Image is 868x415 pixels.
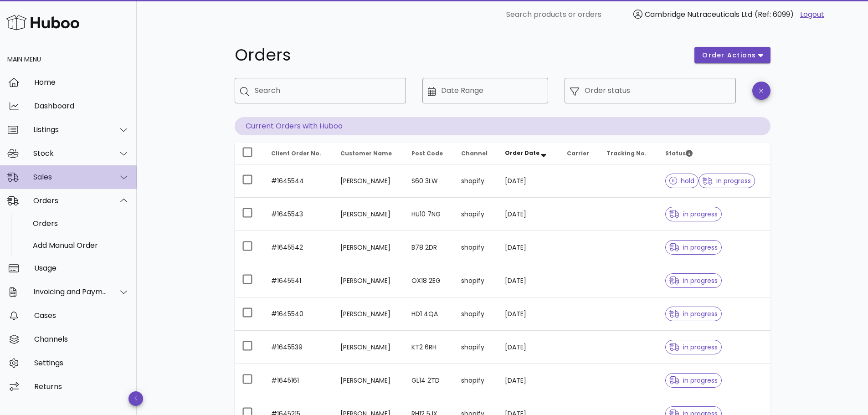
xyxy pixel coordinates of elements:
td: [DATE] [498,198,559,231]
td: [PERSON_NAME] [333,164,404,198]
span: Customer Name [340,149,392,157]
td: [DATE] [498,364,559,397]
span: Post Code [411,149,443,157]
span: in progress [669,311,718,317]
td: [DATE] [498,264,559,297]
th: Post Code [404,143,454,164]
div: Stock [33,149,108,158]
div: Add Manual Order [33,241,129,250]
td: OX18 2EG [404,264,454,297]
span: Client Order No. [271,149,321,157]
span: in progress [669,377,718,384]
div: Usage [34,264,129,272]
th: Customer Name [333,143,404,164]
td: shopify [454,231,498,264]
td: #1645543 [264,198,334,231]
td: [PERSON_NAME] [333,331,404,364]
img: Huboo Logo [6,13,79,32]
button: order actions [694,47,770,63]
td: [PERSON_NAME] [333,364,404,397]
span: order actions [702,51,756,60]
a: Logout [800,9,824,20]
td: KT2 6RH [404,331,454,364]
span: Cambridge Nutraceuticals Ltd [645,9,752,20]
td: shopify [454,331,498,364]
td: shopify [454,164,498,198]
td: [DATE] [498,331,559,364]
td: S60 3LW [404,164,454,198]
td: #1645541 [264,264,334,297]
td: #1645161 [264,364,334,397]
span: hold [669,178,695,184]
div: Orders [33,196,108,205]
div: Invoicing and Payments [33,287,108,296]
span: (Ref: 6099) [755,9,794,20]
span: in progress [669,344,718,350]
td: [DATE] [498,231,559,264]
td: [PERSON_NAME] [333,297,404,331]
span: Channel [461,149,488,157]
span: in progress [703,178,751,184]
td: [PERSON_NAME] [333,264,404,297]
td: HU10 7NG [404,198,454,231]
div: Orders [33,219,129,228]
th: Carrier [560,143,599,164]
td: HD1 4QA [404,297,454,331]
td: [DATE] [498,164,559,198]
span: in progress [669,277,718,284]
div: Dashboard [34,102,129,110]
th: Client Order No. [264,143,334,164]
td: #1645539 [264,331,334,364]
div: Listings [33,125,108,134]
span: Order Date [505,149,539,157]
th: Status [658,143,770,164]
div: Settings [34,359,129,367]
div: Returns [34,382,129,391]
div: Sales [33,173,108,181]
div: Cases [34,311,129,320]
span: in progress [669,211,718,217]
p: Current Orders with Huboo [235,117,770,135]
td: shopify [454,198,498,231]
td: [DATE] [498,297,559,331]
td: #1645542 [264,231,334,264]
td: shopify [454,264,498,297]
span: in progress [669,244,718,251]
td: #1645544 [264,164,334,198]
span: Tracking No. [606,149,647,157]
th: Tracking No. [599,143,658,164]
div: Channels [34,335,129,343]
td: GL14 2TD [404,364,454,397]
span: Status [665,149,693,157]
td: shopify [454,297,498,331]
td: #1645540 [264,297,334,331]
th: Channel [454,143,498,164]
td: [PERSON_NAME] [333,231,404,264]
td: [PERSON_NAME] [333,198,404,231]
span: Carrier [567,149,589,157]
div: Home [34,78,129,87]
td: shopify [454,364,498,397]
h1: Orders [235,47,684,63]
th: Order Date: Sorted descending. Activate to remove sorting. [498,143,559,164]
td: B78 2DR [404,231,454,264]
